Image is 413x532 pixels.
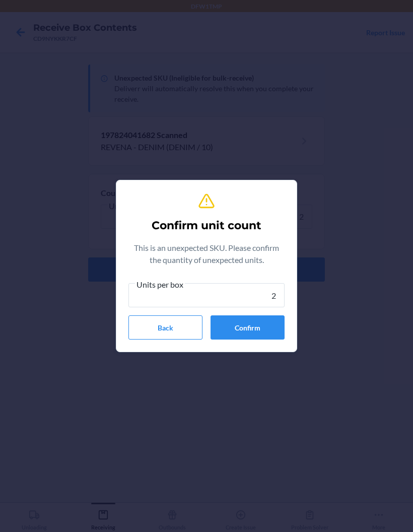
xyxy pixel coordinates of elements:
[152,218,261,234] h2: Confirm unit count
[128,283,285,307] input: Units per box
[128,242,285,266] p: This is an unexpected SKU. Please confirm the quantity of unexpected units.
[135,280,185,290] span: Units per box
[211,315,285,340] button: Confirm
[128,315,202,340] button: Back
